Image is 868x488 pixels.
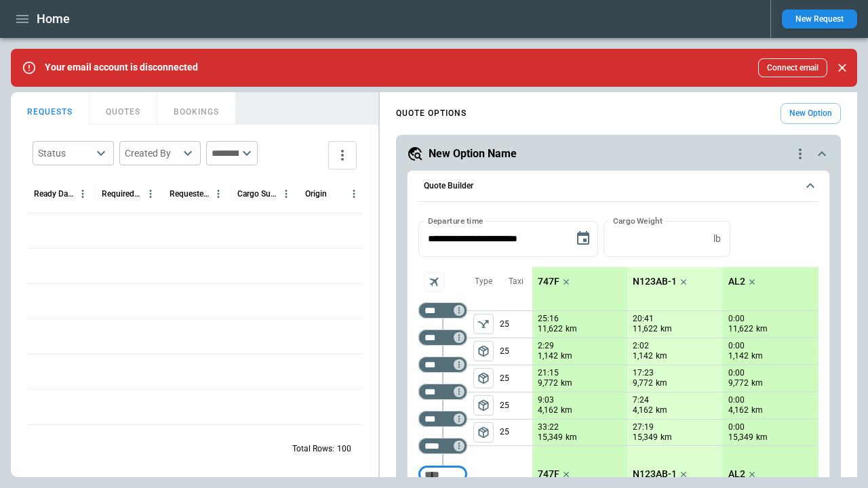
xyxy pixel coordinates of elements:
[473,368,494,388] span: Type of sector
[633,323,658,335] p: 11,622
[728,395,745,405] p: 0:00
[538,350,558,362] p: 1,142
[656,405,667,416] p: km
[566,432,577,443] p: km
[758,58,827,77] button: Connect email
[418,466,467,483] div: Too short
[473,422,494,443] button: left aligned
[407,146,830,162] button: New Option Namequote-option-actions
[756,323,768,335] p: km
[633,368,654,378] p: 17:23
[473,368,494,388] button: left aligned
[792,146,808,162] div: quote-option-actions
[633,341,649,351] p: 2:02
[613,215,663,226] label: Cargo Weight
[713,233,721,245] p: lb
[833,58,852,77] button: Close
[424,272,444,292] span: Aircraft selection
[429,146,517,161] h5: New Option Name
[509,276,524,287] p: Taxi
[237,189,277,199] div: Cargo Summary
[756,432,768,443] p: km
[633,432,658,443] p: 15,349
[751,350,763,362] p: km
[210,185,227,203] button: Requested Route column menu
[473,395,494,415] button: left aligned
[633,314,654,324] p: 20:41
[633,422,654,432] p: 27:19
[561,405,572,416] p: km
[728,350,749,362] p: 1,142
[561,378,572,389] p: km
[102,189,142,199] div: Required Date & Time (UTC+03:00)
[500,311,532,338] p: 25
[728,323,753,335] p: 11,622
[782,9,857,28] button: New Request
[751,378,763,389] p: km
[38,146,92,160] div: Status
[728,405,749,416] p: 4,162
[477,344,490,358] span: package_2
[328,141,357,169] button: more
[500,338,532,365] p: 25
[751,405,763,416] p: km
[728,432,753,443] p: 15,349
[74,185,92,203] button: Ready Date & Time (UTC+03:00) column menu
[428,215,484,226] label: Departure time
[473,341,494,361] button: left aligned
[660,432,672,443] p: km
[418,411,467,427] div: Too short
[538,405,558,416] p: 4,162
[473,341,494,361] span: Type of sector
[45,62,198,73] p: Your email account is disconnected
[473,314,494,334] button: left aligned
[781,103,841,124] button: New Option
[538,368,559,378] p: 21:15
[728,341,745,351] p: 0:00
[538,395,554,405] p: 9:03
[277,185,295,203] button: Cargo Summary column menu
[500,420,532,445] p: 25
[37,11,70,27] h1: Home
[396,110,467,117] h4: QUOTE OPTIONS
[418,302,467,319] div: Too short
[292,443,334,455] p: Total Rows:
[477,371,490,385] span: package_2
[424,182,473,190] h6: Quote Builder
[418,329,467,346] div: Too short
[34,189,74,199] div: Ready Date & Time (UTC+03:00)
[170,189,210,199] div: Requested Route
[477,426,490,439] span: package_2
[538,422,559,432] p: 33:22
[538,468,559,480] p: 747F
[833,53,852,83] div: dismiss
[418,171,818,202] button: Quote Builder
[570,225,597,252] button: Choose date, selected date is Sep 8, 2025
[500,392,532,419] p: 25
[473,395,494,415] span: Type of sector
[538,314,559,324] p: 25:16
[660,323,672,335] p: km
[11,92,90,125] button: REQUESTS
[633,350,653,362] p: 1,142
[728,378,749,389] p: 9,772
[633,276,677,287] p: N123AB-1
[538,378,558,389] p: 9,772
[305,189,327,199] div: Origin
[566,323,577,335] p: km
[728,314,745,324] p: 0:00
[473,422,494,443] span: Type of sector
[633,395,649,405] p: 7:24
[337,443,351,455] p: 100
[418,357,467,373] div: Too short
[633,378,653,389] p: 9,772
[538,276,559,287] p: 747F
[345,185,363,203] button: Origin column menu
[538,323,563,335] p: 11,622
[728,422,745,432] p: 0:00
[473,314,494,334] span: Type of sector
[538,341,554,351] p: 2:29
[728,468,745,480] p: AL2
[142,185,159,203] button: Required Date & Time (UTC+03:00) column menu
[157,92,236,125] button: BOOKINGS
